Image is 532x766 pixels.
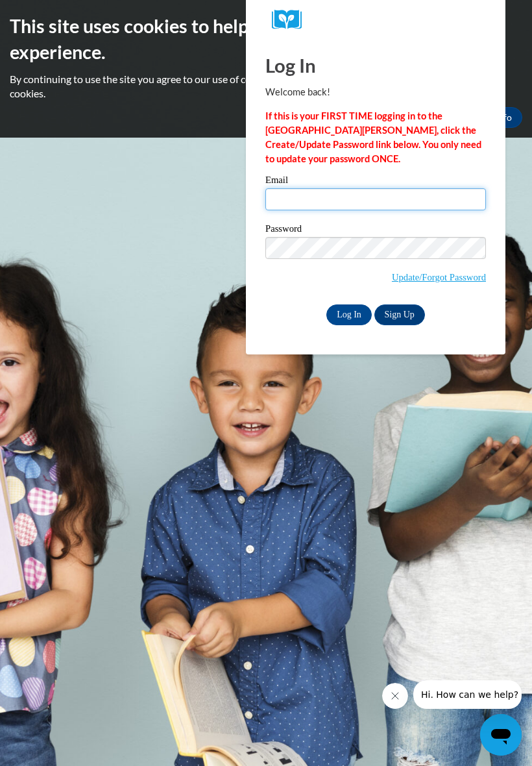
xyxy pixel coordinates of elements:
h2: This site uses cookies to help improve your learning experience. [10,13,522,66]
input: Log In [326,304,372,325]
iframe: Message from company [413,680,522,709]
p: Welcome back! [265,85,486,99]
a: Sign Up [374,304,425,325]
label: Password [265,224,486,237]
p: By continuing to use the site you agree to our use of cookies. Use the ‘More info’ button to read... [10,72,522,101]
h1: Log In [265,52,486,79]
iframe: Close message [382,683,408,709]
iframe: Button to launch messaging window [480,714,522,756]
a: COX Campus [272,10,479,30]
a: Update/Forgot Password [392,272,486,282]
img: Logo brand [272,10,311,30]
label: Email [265,175,486,188]
strong: If this is your FIRST TIME logging in to the [GEOGRAPHIC_DATA][PERSON_NAME], click the Create/Upd... [265,110,481,164]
